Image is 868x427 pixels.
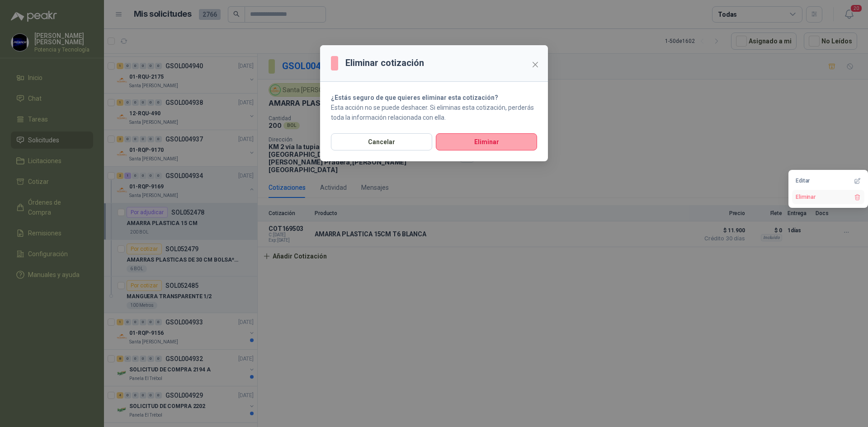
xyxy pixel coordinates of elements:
[532,61,539,68] span: close
[331,94,498,101] strong: ¿Estás seguro de que quieres eliminar esta cotización?
[331,133,432,150] button: Cancelar
[331,103,537,122] p: Esta acción no se puede deshacer. Si eliminas esta cotización, perderás toda la información relac...
[528,57,542,72] button: Close
[345,56,424,70] h3: Eliminar cotización
[436,133,537,150] button: Eliminar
